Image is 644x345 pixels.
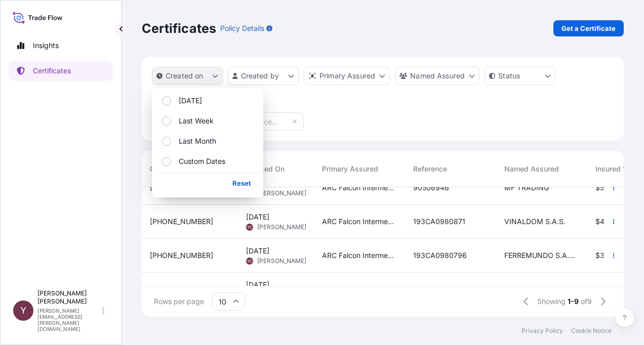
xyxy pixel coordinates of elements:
[568,296,579,307] span: 1-9
[521,327,563,335] a: Privacy Policy
[571,327,612,335] a: Cookie Notice
[600,184,607,191] span: 51
[504,183,549,193] span: MF TRADING
[224,175,259,191] button: Reset
[156,92,259,170] div: Select Option
[156,152,259,170] button: Custom Dates
[20,306,26,316] span: Y
[247,222,253,232] span: YC
[322,183,397,193] span: ARC Falcon Intermediate, Inc.
[600,218,609,225] span: 47
[413,183,449,193] span: 90506946
[257,189,306,197] span: [PERSON_NAME]
[322,284,397,294] span: ARC Falcon Intermediate, Inc.
[179,96,202,106] p: [DATE]
[156,132,259,150] button: Last Month
[220,23,264,33] p: Policy Details
[9,35,113,56] a: Insights
[33,40,59,51] p: Insights
[595,164,641,174] span: Insured Value
[413,217,465,227] span: 193CA0980871
[9,61,113,81] a: Certificates
[504,164,559,174] span: Named Assured
[150,217,213,227] span: [PHONE_NUMBER]
[504,250,579,261] span: FERREMUNDO S.A.S. | RUC 0992256230001
[246,164,285,174] span: Created On
[600,252,609,259] span: 32
[413,284,446,294] span: 17072275
[485,67,555,85] button: certificateStatus Filter options
[246,212,269,222] span: [DATE]
[179,136,216,146] p: Last Month
[156,112,259,130] button: Last Week
[498,71,520,81] p: Status
[37,308,100,332] p: [PERSON_NAME][EMAIL_ADDRESS][PERSON_NAME][DOMAIN_NAME]
[595,184,600,191] span: $
[322,164,378,174] span: Primary Assured
[33,66,71,76] p: Certificates
[156,92,259,110] button: [DATE]
[595,218,600,225] span: $
[246,246,269,256] span: [DATE]
[504,284,554,294] span: NITRIFLEX S.A
[246,280,269,290] span: [DATE]
[154,296,204,307] span: Rows per page
[322,250,397,261] span: ARC Falcon Intermediate, Inc.
[247,256,253,266] span: YC
[595,252,600,259] span: $
[410,71,465,81] p: Named Assured
[150,183,213,193] span: [PHONE_NUMBER]
[537,296,566,307] span: Showing
[179,116,214,126] p: Last Week
[166,71,204,81] p: Created on
[413,164,447,174] span: Reference
[581,296,592,307] span: of 9
[228,67,299,85] button: createdBy Filter options
[179,156,225,166] p: Custom Dates
[152,88,263,197] div: createdOn Filter options
[150,164,214,174] span: Certificate Number
[504,217,566,227] span: VINALDOM S.A.S.
[152,67,223,85] button: createdOn Filter options
[304,67,390,85] button: distributor Filter options
[595,286,600,293] span: $
[142,20,216,36] p: Certificates
[319,71,375,81] p: Primary Assured
[322,217,397,227] span: ARC Falcon Intermediate, Inc.
[413,250,467,261] span: 193CA0980796
[232,178,251,188] p: Reset
[600,286,609,293] span: 38
[553,20,624,36] a: Get a Certificate
[257,257,306,265] span: [PERSON_NAME]
[257,223,306,231] span: [PERSON_NAME]
[37,289,100,306] p: [PERSON_NAME] [PERSON_NAME]
[395,67,479,85] button: cargoOwner Filter options
[150,250,213,261] span: [PHONE_NUMBER]
[561,23,616,33] p: Get a Certificate
[241,71,279,81] p: Created by
[150,284,213,294] span: [PHONE_NUMBER]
